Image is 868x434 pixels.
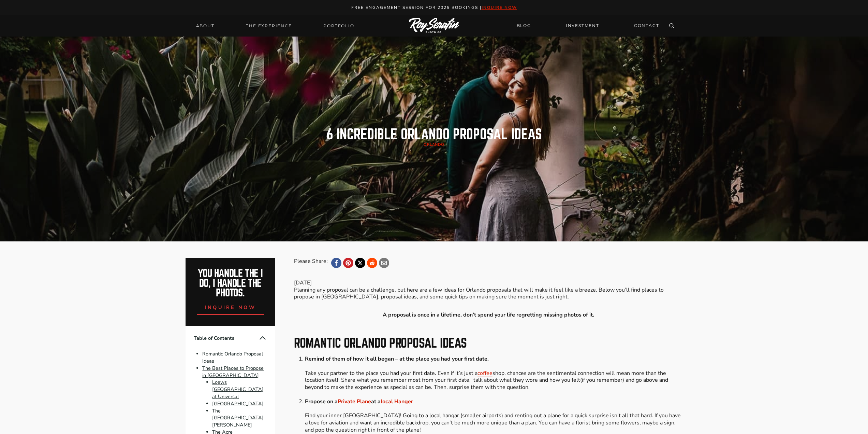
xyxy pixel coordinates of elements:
[326,128,542,141] h1: 6 Incredible ORlando Proposal Ideas
[513,20,663,32] nav: Secondary Navigation
[194,335,259,342] span: Table of Contents
[294,286,682,301] p: Planning any proposal can be a challenge, but here are a few ideas for Orlando proposals that wil...
[197,298,264,315] a: inquire now
[630,20,663,32] a: CONTACT
[562,20,603,32] a: INVESTMENT
[294,279,312,286] time: [DATE]
[212,407,264,429] a: The [GEOGRAPHIC_DATA][PERSON_NAME]
[205,304,256,311] span: inquire now
[193,269,268,298] h2: You handle the i do, I handle the photos.
[212,400,264,407] a: [GEOGRAPHIC_DATA]
[259,334,267,342] button: Collapse Table of Contents
[202,350,263,364] a: Romantic Orlando Proposal Ideas
[381,398,413,405] a: local Hanger
[424,142,444,147] a: Orlando
[513,20,535,32] a: BLOG
[343,258,353,268] a: Pinterest
[338,398,371,405] a: Private Plane
[355,258,365,268] a: X
[331,258,341,268] a: Facebook
[477,369,492,377] a: coffee
[294,337,682,349] h2: Romantic Orlando Proposal Ideas
[212,379,264,400] a: Loews [GEOGRAPHIC_DATA] at Universal
[192,21,358,31] nav: Primary Navigation
[305,355,682,398] li: Take your partner to the place you had your first date. Even if it’s just a shop, chances are the...
[294,258,328,268] div: Please Share:
[305,398,413,405] strong: Propose on a at a
[379,258,389,268] a: Email
[242,21,296,31] a: THE EXPERIENCE
[482,5,517,10] a: inquire now
[667,21,676,31] button: View Search Form
[192,21,219,31] a: About
[8,4,861,11] p: Free engagement session for 2025 Bookings |
[409,18,459,34] img: Logo of Roy Serafin Photo Co., featuring stylized text in white on a light background, representi...
[305,355,489,363] strong: Remind of them of how it all began – at the place you had your first date.
[202,365,264,379] a: The Best Places to Propose in [GEOGRAPHIC_DATA]
[319,21,358,31] a: Portfolio
[383,311,594,319] strong: A proposal is once in a lifetime, don’t spend your life regretting missing photos of it.
[367,258,377,268] a: Reddit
